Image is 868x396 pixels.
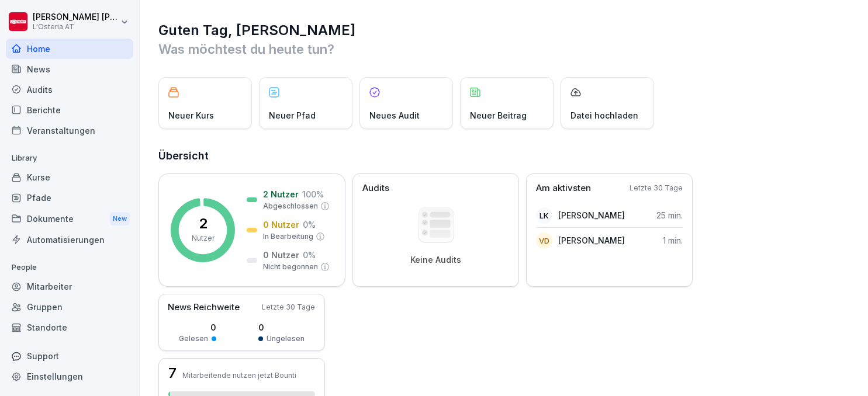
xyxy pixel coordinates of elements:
[263,249,299,261] p: 0 Nutzer
[179,321,216,334] p: 0
[6,120,133,141] a: Veranstaltungen
[536,207,552,224] div: LK
[6,258,133,277] p: People
[6,208,133,230] div: Dokumente
[663,234,683,246] p: 1 min.
[168,301,240,314] p: News Reichweite
[262,302,315,312] p: Letzte 30 Tage
[267,334,305,344] p: Ungelesen
[536,232,552,249] div: VD
[369,109,420,121] p: Neues Audit
[168,366,177,380] h3: 7
[630,183,683,193] p: Letzte 30 Tage
[263,201,318,211] p: Abgeschlossen
[6,276,133,297] a: Mitarbeiter
[110,212,130,225] div: New
[6,167,133,187] a: Kurse
[6,59,133,79] a: News
[6,230,133,250] a: Automatisierungen
[158,148,850,164] h2: Übersicht
[6,317,133,338] a: Standorte
[6,100,133,120] a: Berichte
[362,182,389,195] p: Audits
[263,262,318,272] p: Nicht begonnen
[6,79,133,100] a: Audits
[6,39,133,59] a: Home
[179,334,208,344] p: Gelesen
[656,209,683,221] p: 25 min.
[303,249,316,261] p: 0 %
[269,109,316,121] p: Neuer Pfad
[536,182,591,195] p: Am aktivsten
[258,321,305,334] p: 0
[263,231,313,242] p: In Bearbeitung
[182,371,296,380] p: Mitarbeitende nutzen jetzt Bounti
[558,209,625,221] p: [PERSON_NAME]
[410,255,461,265] p: Keine Audits
[6,187,133,208] a: Pfade
[158,40,850,58] p: Was möchtest du heute tun?
[33,12,118,22] p: [PERSON_NAME] [PERSON_NAME]
[6,208,133,230] a: DokumenteNew
[263,218,299,231] p: 0 Nutzer
[192,233,215,244] p: Nutzer
[263,188,299,200] p: 2 Nutzer
[6,346,133,366] div: Support
[158,21,850,40] h1: Guten Tag, [PERSON_NAME]
[303,218,316,231] p: 0 %
[6,366,133,387] a: Einstellungen
[199,217,208,231] p: 2
[558,234,625,246] p: [PERSON_NAME]
[570,109,638,121] p: Datei hochladen
[168,109,214,121] p: Neuer Kurs
[33,23,118,31] p: L'Osteria AT
[302,188,324,200] p: 100 %
[6,297,133,317] a: Gruppen
[470,109,527,121] p: Neuer Beitrag
[6,149,133,168] p: Library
